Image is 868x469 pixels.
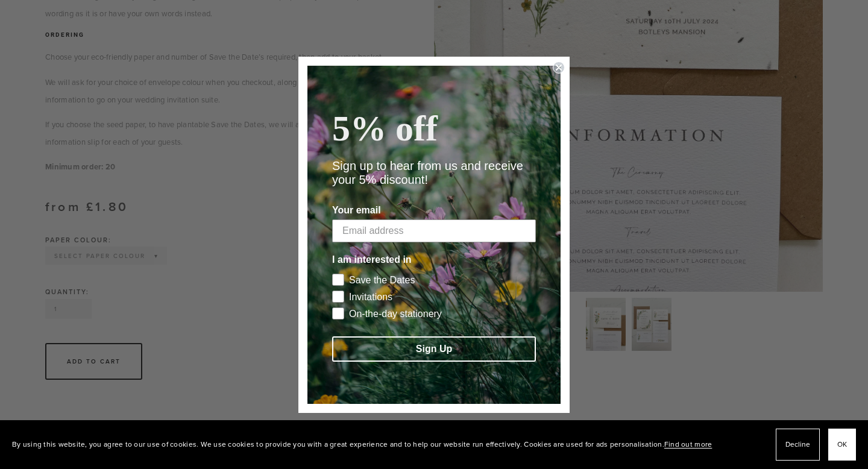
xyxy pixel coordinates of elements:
div: Save the Dates [349,275,415,286]
div: On-the-day stationery [349,309,442,319]
p: By using this website, you agree to our use of cookies. We use cookies to provide you with a grea... [12,436,712,453]
label: Your email [332,205,536,219]
button: Decline [776,429,820,461]
button: Sign Up [332,336,536,362]
legend: I am interested in [332,254,412,269]
div: Invitations [349,292,392,303]
button: Close dialog [553,61,565,74]
span: 5% off [332,109,438,148]
button: OK [828,429,856,461]
span: Sign up to hear from us and receive your 5% discount! [332,159,523,186]
span: OK [837,436,847,453]
a: Find out more [664,439,712,449]
input: Email address [332,219,536,242]
span: Decline [785,436,810,453]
